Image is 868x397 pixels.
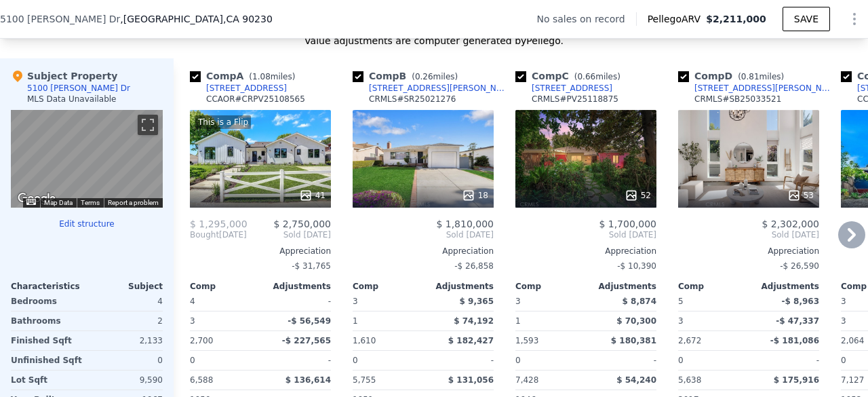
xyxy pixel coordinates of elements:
div: CRMLS # SB25033521 [694,94,781,105]
div: Bathrooms [11,311,84,330]
div: [STREET_ADDRESS][PERSON_NAME] [369,83,510,94]
div: This is a Flip [195,115,251,129]
span: 0.26 [415,72,433,81]
div: Comp [353,281,423,292]
span: Pellego ARV [648,12,707,26]
div: - [751,351,819,370]
span: 7,127 [841,375,864,385]
div: CRMLS # PV25118875 [532,94,618,105]
div: [STREET_ADDRESS][PERSON_NAME] [694,83,835,94]
a: Terms (opens in new tab) [81,199,100,206]
span: 3 [841,297,846,306]
div: Unfinished Sqft [11,351,84,370]
span: $ 182,427 [448,336,494,345]
span: -$ 47,337 [776,316,819,326]
span: 7,428 [515,375,538,385]
span: -$ 227,565 [282,336,331,345]
span: 5 [678,297,684,306]
span: -$ 26,590 [780,261,819,271]
a: [STREET_ADDRESS][PERSON_NAME] [678,83,835,94]
div: - [263,292,331,311]
span: 1.08 [252,72,271,81]
div: Comp D [678,69,789,83]
div: CCAOR # CRPV25108565 [206,94,305,105]
span: 2,672 [678,336,701,345]
span: $ 2,302,000 [762,219,819,229]
div: 53 [787,189,814,202]
span: 3 [515,297,521,306]
div: CRMLS # SR25021276 [369,94,456,105]
a: [STREET_ADDRESS] [190,83,287,94]
button: Map Data [44,198,73,208]
div: - [589,351,656,370]
span: $ 136,614 [285,375,331,385]
div: Adjustments [749,281,819,292]
span: 4 [190,297,195,306]
span: $ 175,916 [774,375,819,385]
a: Report a problem [108,199,159,206]
span: 2,700 [190,336,213,345]
span: $ 74,192 [454,316,494,326]
div: Appreciation [353,246,494,257]
div: 3 [190,311,258,330]
span: $ 180,381 [611,336,656,345]
span: , [GEOGRAPHIC_DATA] [120,12,272,26]
div: Map [11,110,163,208]
div: Characteristics [11,281,87,292]
div: 4 [90,292,163,311]
div: Comp [515,281,586,292]
div: 18 [462,189,488,202]
span: -$ 56,549 [288,316,331,326]
span: -$ 8,963 [782,297,819,306]
span: $ 131,056 [448,375,494,385]
span: Sold [DATE] [678,229,819,240]
span: 0 [841,356,846,365]
div: Adjustments [586,281,656,292]
span: $ 2,750,000 [273,219,331,229]
span: ( miles) [569,72,626,81]
span: Sold [DATE] [515,229,656,240]
div: 52 [625,189,651,202]
div: No sales on record [536,12,635,26]
div: 3 [678,311,746,330]
span: 0 [678,356,684,365]
span: ( miles) [243,72,300,81]
span: Bought [190,229,219,240]
button: Show Options [841,5,868,33]
span: 1,610 [353,336,376,345]
div: Appreciation [515,246,656,257]
div: Comp C [515,69,626,83]
button: Toggle fullscreen view [138,115,158,135]
div: Appreciation [190,246,331,257]
div: 41 [299,189,325,202]
button: Keyboard shortcuts [26,199,36,205]
span: 0 [353,356,358,365]
div: - [263,351,331,370]
button: SAVE [783,7,830,31]
div: Bedrooms [11,292,84,311]
span: -$ 31,765 [292,261,331,271]
span: ( miles) [406,72,463,81]
span: ( miles) [732,72,789,81]
div: Finished Sqft [11,331,84,350]
span: Sold [DATE] [353,229,494,240]
span: 6,588 [190,375,213,385]
span: -$ 181,086 [770,336,819,345]
div: Subject Property [11,69,117,83]
span: 0.81 [741,72,759,81]
div: 5100 [PERSON_NAME] Dr [27,83,130,94]
div: Appreciation [678,246,819,257]
a: [STREET_ADDRESS][PERSON_NAME] [353,83,510,94]
div: 1 [515,311,583,330]
a: [STREET_ADDRESS] [515,83,612,94]
span: 5,638 [678,375,701,385]
div: 2 [90,311,163,330]
img: Google [14,190,59,208]
div: [STREET_ADDRESS] [532,83,612,94]
div: Adjustments [260,281,331,292]
div: Subject [87,281,163,292]
div: 0 [90,351,163,370]
span: $ 1,295,000 [190,219,248,229]
span: 3 [353,297,358,306]
div: [STREET_ADDRESS] [206,83,287,94]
